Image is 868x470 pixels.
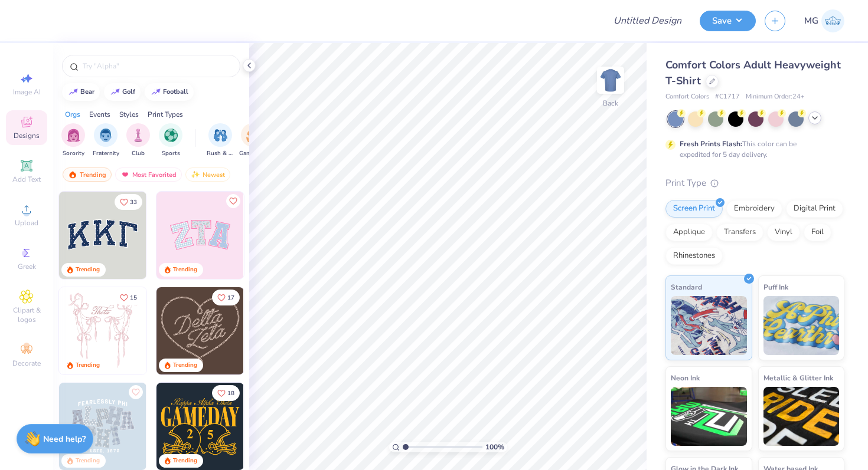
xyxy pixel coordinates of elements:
img: 83dda5b0-2158-48ca-832c-f6b4ef4c4536 [59,287,146,374]
button: golf [104,83,141,101]
span: 100 % [485,442,504,452]
span: Neon Ink [671,372,700,384]
img: 12710c6a-dcc0-49ce-8688-7fe8d5f96fe2 [156,287,244,374]
button: Like [115,290,142,305]
div: Embroidery [726,200,782,218]
div: Rhinestones [665,247,723,265]
img: trend_line.gif [68,88,78,96]
button: filter button [93,123,119,158]
img: trend_line.gif [151,88,161,96]
span: 18 [227,390,234,396]
img: b8819b5f-dd70-42f8-b218-32dd770f7b03 [156,383,244,470]
img: ead2b24a-117b-4488-9b34-c08fd5176a7b [243,287,331,374]
img: Metallic & Glitter Ink [763,387,840,446]
strong: Need help? [43,433,86,445]
button: filter button [239,123,266,158]
span: Fraternity [93,149,119,158]
span: Decorate [12,359,41,368]
input: Untitled Design [604,9,691,32]
span: Greek [18,262,36,271]
strong: Fresh Prints Flash: [680,139,742,149]
span: # C1717 [715,92,740,102]
span: Rush & Bid [207,149,234,158]
div: Trending [173,265,197,274]
input: Try "Alpha" [81,60,233,72]
div: Transfers [716,224,763,241]
button: Like [212,290,240,305]
button: filter button [159,123,182,158]
div: Newest [185,167,230,182]
div: Events [89,109,110,120]
div: Back [603,98,618,109]
img: edfb13fc-0e43-44eb-bea2-bf7fc0dd67f9 [146,192,233,279]
img: Standard [671,296,747,355]
img: Puff Ink [763,296,840,355]
img: Game Day Image [246,129,260,142]
div: This color can be expedited for 5 day delivery. [680,139,825,160]
span: Club [132,149,145,158]
img: 3b9aba4f-e317-4aa7-a679-c95a879539bd [59,192,146,279]
span: Comfort Colors Adult Heavyweight T-Shirt [665,58,841,88]
button: Like [129,385,143,399]
img: a3f22b06-4ee5-423c-930f-667ff9442f68 [146,383,233,470]
span: Sorority [63,149,84,158]
img: most_fav.gif [120,170,130,179]
span: Upload [15,218,38,228]
img: trend_line.gif [110,88,120,96]
img: Sorority Image [67,129,80,142]
div: Styles [119,109,139,120]
span: Sports [162,149,180,158]
button: filter button [207,123,234,158]
div: filter for Game Day [239,123,266,158]
button: Like [115,194,142,210]
img: 5ee11766-d822-42f5-ad4e-763472bf8dcf [243,192,331,279]
span: Standard [671,281,702,293]
img: trending.gif [68,170,77,179]
div: Screen Print [665,200,723,218]
div: Trending [63,167,112,182]
div: Most Favorited [115,167,182,182]
button: football [145,83,194,101]
div: Print Types [148,109,183,120]
button: filter button [126,123,150,158]
img: Back [599,68,622,92]
div: filter for Sports [159,123,182,158]
button: Like [212,385,240,401]
a: MG [804,9,844,32]
img: 5a4b4175-9e88-49c8-8a23-26d96782ddc6 [59,383,146,470]
button: bear [62,83,100,101]
div: Applique [665,224,713,241]
span: Game Day [239,149,266,158]
span: 33 [130,199,137,205]
div: Trending [76,456,100,465]
div: filter for Fraternity [93,123,119,158]
div: bear [80,88,94,95]
div: Orgs [65,109,80,120]
span: Puff Ink [763,281,788,293]
span: Clipart & logos [6,305,47,324]
div: Trending [76,265,100,274]
img: Mikah Giles [821,9,844,32]
span: Image AI [13,87,41,97]
div: football [163,88,188,95]
img: d12a98c7-f0f7-4345-bf3a-b9f1b718b86e [146,287,233,374]
img: Club Image [132,129,145,142]
div: Vinyl [767,224,800,241]
div: filter for Rush & Bid [207,123,234,158]
div: filter for Club [126,123,150,158]
img: 2b704b5a-84f6-4980-8295-53d958423ff9 [243,383,331,470]
span: Metallic & Glitter Ink [763,372,833,384]
img: Fraternity Image [99,129,112,142]
span: Add Text [12,175,41,184]
span: Designs [14,131,40,140]
span: Minimum Order: 24 + [746,92,805,102]
img: Sports Image [164,129,178,142]
img: Rush & Bid Image [214,129,227,142]
div: Foil [804,224,831,241]
div: Trending [76,361,100,370]
img: 9980f5e8-e6a1-4b4a-8839-2b0e9349023c [156,192,244,279]
span: MG [804,14,818,28]
button: filter button [61,123,85,158]
div: golf [122,88,135,95]
div: Trending [173,361,197,370]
